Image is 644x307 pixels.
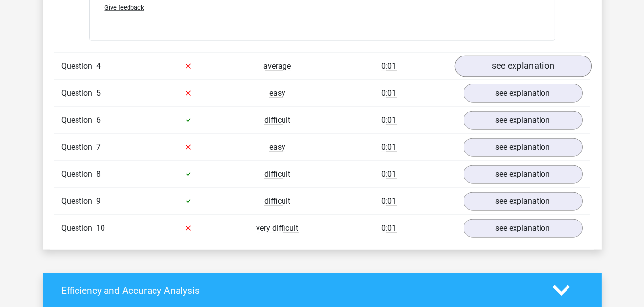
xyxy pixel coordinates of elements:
span: 9 [97,196,101,206]
a: see explanation [464,138,583,157]
span: 0:01 [382,61,397,71]
span: 7 [97,142,101,152]
h4: Efficiency and Accuracy Analysis [62,285,538,296]
span: difficult [264,196,290,206]
span: easy [269,142,285,152]
span: Question [62,87,97,99]
span: 8 [97,169,101,179]
span: 0:01 [382,88,397,98]
span: very difficult [257,223,299,233]
span: 0:01 [382,169,397,179]
a: see explanation [464,111,583,130]
span: 5 [97,88,101,98]
span: 0:01 [382,142,397,152]
span: 6 [97,115,101,125]
span: 10 [97,223,105,233]
span: Question [62,195,97,207]
span: difficult [264,169,290,179]
span: 4 [97,61,101,71]
span: Question [62,141,97,153]
span: 0:01 [382,115,397,125]
a: see explanation [454,56,591,77]
span: 0:01 [382,196,397,206]
span: Question [62,168,97,180]
span: 0:01 [382,223,397,233]
span: easy [269,88,285,98]
span: Question [62,223,97,234]
a: see explanation [464,165,583,184]
span: Give feedback [105,4,144,11]
a: see explanation [464,219,583,238]
span: Question [62,114,97,126]
span: difficult [264,115,290,125]
a: see explanation [464,84,583,103]
span: average [264,61,291,71]
span: Question [62,60,97,72]
a: see explanation [464,192,583,211]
